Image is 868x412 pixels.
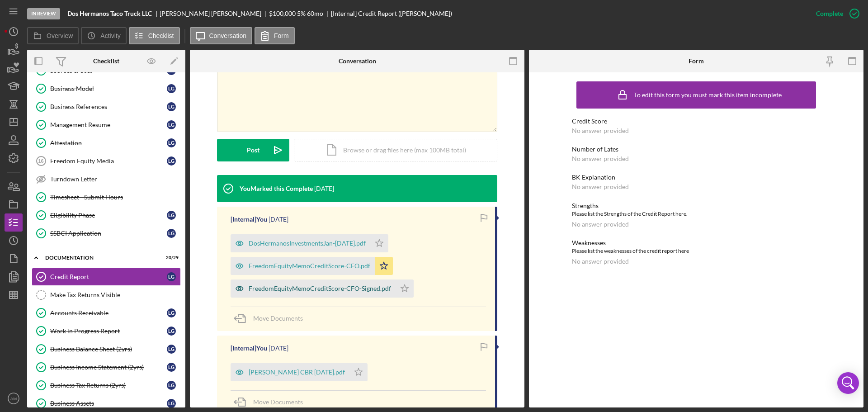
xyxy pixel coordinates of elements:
[572,174,821,181] div: BK Explanation
[167,308,176,317] div: L G
[50,194,180,201] div: Timesheet - Submit Hours
[249,285,391,292] div: FreedomEquityMemoCreditScore-CFO-Signed.pdf
[50,103,167,110] div: Business References
[50,230,167,237] div: SSBCI Application
[100,32,120,39] label: Activity
[572,246,821,256] div: Please list the weaknesses of the credit report here
[190,27,253,44] button: Conversation
[32,268,181,286] a: Credit ReportLG
[32,134,181,152] a: AttestationLG
[837,372,859,394] div: Open Intercom Messenger
[689,57,704,65] div: Form
[231,234,388,252] button: DosHermanosInvestmentsJan-[DATE].pdf
[50,327,167,335] div: Work in Progress Report
[269,9,296,17] span: $100,000
[572,202,821,209] div: Strengths
[93,57,119,65] div: Checklist
[32,322,181,340] a: Work in Progress ReportLG
[253,398,303,406] span: Move Documents
[32,206,181,224] a: Eligibility PhaseLG
[32,98,181,116] a: Business ReferencesLG
[572,146,821,153] div: Number of Lates
[247,139,259,161] div: Post
[231,279,414,298] button: FreedomEquityMemoCreditScore-CFO-Signed.pdf
[167,211,176,220] div: L G
[572,127,629,134] div: No answer provided
[339,57,376,65] div: Conversation
[231,307,312,330] button: Move Documents
[38,158,43,164] tspan: 16
[253,314,303,322] span: Move Documents
[231,216,267,223] div: [Internal] You
[67,10,152,17] b: Dos Hermanos Taco Truck LLC
[27,8,60,19] div: In Review
[217,139,289,161] button: Post
[50,139,167,147] div: Attestation
[249,240,366,247] div: DosHermanosInvestmentsJan-[DATE].pdf
[572,209,821,218] div: Please list the Strengths of the Credit Report here.
[32,152,181,170] a: 16Freedom Equity MediaLG
[209,32,247,39] label: Conversation
[231,257,393,275] button: FreedomEquityMemoCreditScore-CFO.pdf
[231,345,267,352] div: [Internal] You
[32,224,181,242] a: SSBCI ApplicationLG
[314,185,334,192] time: 2025-09-25 14:35
[331,10,452,17] div: [Internal] Credit Report ([PERSON_NAME])
[32,116,181,134] a: Management ResumeLG
[807,5,863,23] button: Complete
[167,229,176,238] div: L G
[572,239,821,246] div: Weaknesses
[307,10,323,17] div: 60 mo
[129,27,180,44] button: Checklist
[167,363,176,372] div: L G
[50,291,180,298] div: Make Tax Returns Visible
[81,27,126,44] button: Activity
[32,188,181,206] a: Timesheet - Submit Hours
[160,10,269,17] div: [PERSON_NAME] [PERSON_NAME]
[162,255,179,260] div: 20 / 29
[50,364,167,371] div: Business Income Statement (2yrs)
[50,85,167,92] div: Business Model
[167,84,176,93] div: L G
[572,155,629,162] div: No answer provided
[167,399,176,408] div: L G
[32,304,181,322] a: Accounts ReceivableLG
[231,363,368,381] button: [PERSON_NAME] CBR [DATE].pdf
[249,369,345,376] div: [PERSON_NAME] CBR [DATE].pdf
[50,346,167,353] div: Business Balance Sheet (2yrs)
[167,327,176,336] div: L G
[50,157,167,165] div: Freedom Equity Media
[167,156,176,166] div: L G
[297,10,306,17] div: 5 %
[50,309,167,317] div: Accounts Receivable
[50,212,167,219] div: Eligibility Phase
[47,32,73,39] label: Overview
[269,216,288,223] time: 2025-09-25 14:13
[167,138,176,147] div: L G
[5,389,23,407] button: AM
[634,91,782,99] div: To edit this form you must mark this item incomplete
[167,345,176,354] div: L G
[167,120,176,129] div: L G
[572,118,821,125] div: Credit Score
[249,262,370,270] div: FreedomEquityMemoCreditScore-CFO.pdf
[50,175,180,183] div: Turndown Letter
[167,102,176,111] div: L G
[572,221,629,228] div: No answer provided
[240,185,313,192] div: You Marked this Complete
[32,376,181,394] a: Business Tax Returns (2yrs)LG
[50,400,167,407] div: Business Assets
[274,32,289,39] label: Form
[50,273,167,280] div: Credit Report
[269,345,288,352] time: 2025-09-19 12:51
[167,272,176,281] div: L G
[816,5,843,23] div: Complete
[572,258,629,265] div: No answer provided
[32,286,181,304] a: Make Tax Returns Visible
[572,183,629,190] div: No answer provided
[50,382,167,389] div: Business Tax Returns (2yrs)
[32,80,181,98] a: Business ModelLG
[167,381,176,390] div: L G
[27,27,79,44] button: Overview
[32,340,181,358] a: Business Balance Sheet (2yrs)LG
